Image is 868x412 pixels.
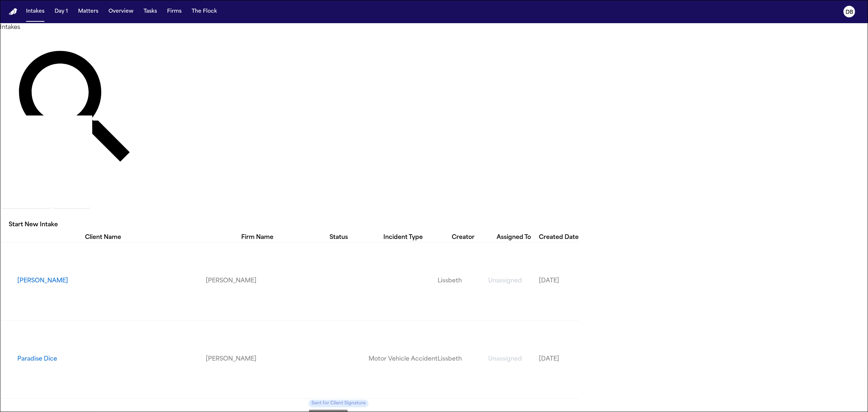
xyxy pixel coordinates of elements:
button: Firms [164,5,184,18]
button: Overview [106,5,136,18]
div: Created Date [539,233,579,242]
a: View details for Paradise Dice [206,355,309,363]
button: Unassigned [52,193,91,209]
a: View details for Alejandra Rebollar [539,277,579,285]
span: Sent for Client Signature [309,400,369,408]
a: Home [9,8,17,15]
button: Intakes [23,5,47,18]
div: Update intake status [309,242,369,320]
div: Status [309,233,369,242]
div: Incident Type [369,233,438,242]
a: View details for Alejandra Rebollar [438,277,488,285]
div: Creator [438,233,488,242]
span: In Progress [309,243,339,251]
a: View details for Paradise Dice [369,355,438,363]
button: The Flock [189,5,220,18]
button: View details for Alejandra Rebollar [17,277,206,285]
button: Day 1 [52,5,71,18]
a: View details for Paradise Dice [539,355,579,363]
span: Chase [309,321,328,329]
span: Unassigned [488,356,522,362]
img: Finch Logo [9,8,17,15]
div: Firm Name [206,233,309,242]
span: Unassigned [488,278,522,284]
a: View details for Paradise Dice [438,355,488,363]
button: View details for Paradise Dice [17,355,206,363]
button: Matters [75,5,101,18]
a: View details for Paradise Dice [488,355,539,363]
button: Tasks [141,5,160,18]
a: View details for Alejandra Rebollar [488,277,539,285]
a: View details for Alejandra Rebollar [206,277,309,285]
div: Update intake status [309,320,369,398]
div: Assigned To [488,233,539,242]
